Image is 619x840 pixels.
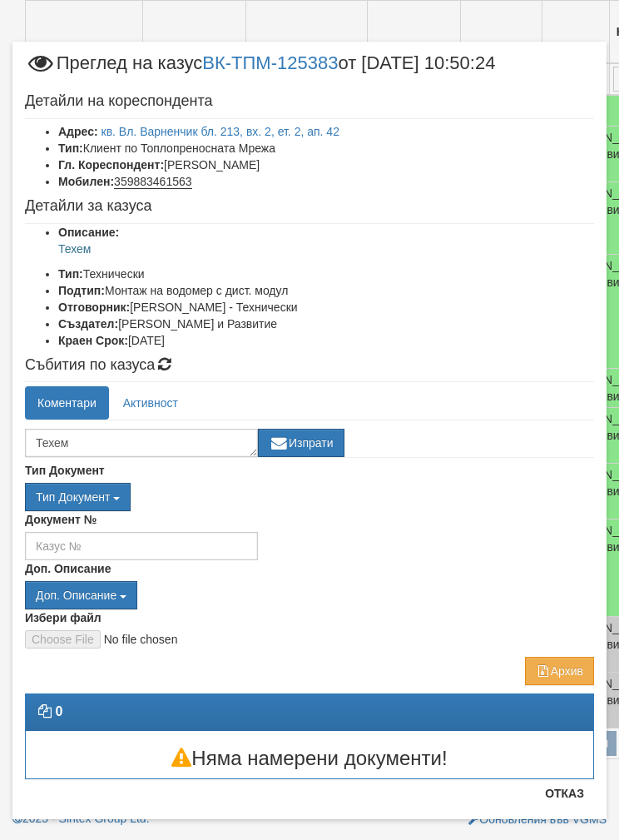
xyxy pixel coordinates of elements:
[25,483,594,511] div: Двоен клик, за изчистване на избраната стойност.
[58,282,594,299] li: Монтаж на водомер с дист. модул
[25,54,495,85] span: Преглед на казус от [DATE] 10:50:24
[58,334,128,347] b: Краен Срок:
[55,704,62,718] strong: 0
[58,140,594,157] li: Клиент по Топлопреносната Мрежа
[26,748,593,769] h3: Няма намерени документи!
[58,332,594,349] li: [DATE]
[58,317,118,331] b: Създател:
[25,93,594,110] h4: Детайли на кореспондента
[58,267,83,281] b: Тип:
[25,198,594,215] h4: Детайли за казуса
[25,483,131,511] button: Тип Документ
[25,560,111,577] label: Доп. Описание
[36,589,116,602] span: Доп. Описание
[258,429,344,457] button: Изпрати
[58,241,594,257] p: Техем
[525,657,594,685] button: Архив
[58,175,114,188] b: Мобилен:
[25,532,258,560] input: Казус №
[25,581,594,609] div: Двоен клик, за изчистване на избраната стойност.
[58,158,164,171] b: Гл. Кореспондент:
[202,52,338,73] a: ВК-ТПМ-125383
[25,357,594,374] h4: Събития по казуса
[25,581,137,609] button: Доп. Описание
[25,386,109,420] a: Коментари
[58,301,130,314] b: Отговорник:
[25,462,105,479] label: Тип Документ
[25,609,102,626] label: Избери файл
[58,226,119,239] b: Описание:
[111,386,191,420] a: Активност
[58,266,594,282] li: Технически
[25,511,97,528] label: Документ №
[58,125,98,138] b: Адрес:
[58,157,594,173] li: [PERSON_NAME]
[58,284,105,297] b: Подтип:
[58,316,594,332] li: [PERSON_NAME] и Развитие
[535,780,594,807] button: Отказ
[102,125,339,138] a: кв. Вл. Варненчик бл. 213, вх. 2, ет. 2, ап. 42
[58,299,594,316] li: [PERSON_NAME] - Технически
[58,142,83,155] b: Тип:
[36,490,110,504] span: Тип Документ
